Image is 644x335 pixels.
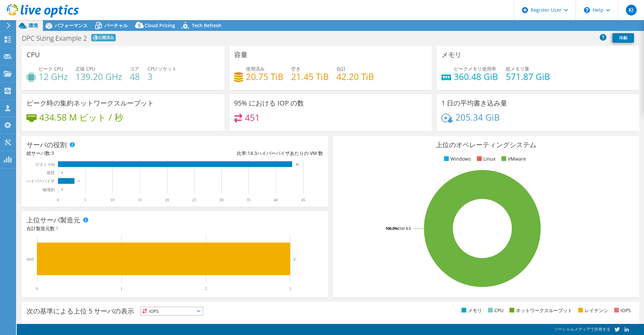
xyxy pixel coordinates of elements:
[577,307,608,314] li: レイテンシ
[234,51,248,58] h3: 容量
[26,141,67,149] h3: サーバの役割
[26,150,175,157] div: 総サーバ数:
[61,171,63,174] text: 0
[26,225,323,232] h4: 合計製造元数:
[148,73,177,80] h4: 3
[29,22,38,29] span: 環境
[441,99,507,107] h3: 1 日の平均書き込み量
[78,179,79,183] text: 3
[506,66,529,72] span: 総メモリ量
[75,66,95,72] span: 正味 CPU
[75,73,122,80] h4: 139.20 GHz
[130,66,139,72] span: コア
[442,155,471,163] li: Windows
[26,179,55,183] text: ハイパーバイザ
[612,307,631,314] li: IOPS
[26,99,154,107] h3: ピーク時の集約ネットワークスループット
[293,257,296,261] text: 3
[51,150,54,156] span: 3
[508,307,572,314] li: ネットワークスループット
[246,66,265,72] span: 使用済み
[165,198,169,202] text: 20
[245,114,260,121] h4: 451
[145,22,175,29] span: Cloud Pricing
[301,198,305,202] text: 45
[39,66,63,72] span: ピーク CPU
[441,51,462,58] h3: メモリ
[84,198,86,202] text: 5
[148,66,177,72] span: CPU ソケット
[141,307,203,315] span: IOPS
[500,155,526,163] li: VMware
[247,198,251,202] text: 35
[475,155,495,163] li: Linux
[455,114,500,121] h4: 205.34 GiB
[234,99,304,107] h3: 95% における IOP の数
[626,5,637,15] span: KI
[36,286,38,291] text: 0
[584,7,590,13] svg: \n
[454,73,498,80] h4: 360.48 GiB
[26,257,34,262] text: Dell
[219,198,223,202] text: 30
[385,226,398,231] tspan: 100.0%
[46,170,55,175] text: 仮想
[460,307,482,314] li: メモリ
[506,73,550,80] h4: 571.87 GiB
[22,35,87,42] h1: DPC Sizing Example 2
[291,73,329,80] h4: 21.45 TiB
[26,51,40,58] h3: CPU
[612,33,634,43] a: 印刷
[246,73,283,80] h4: 20.75 TiB
[338,141,634,149] h3: 上位のオペレーティングシステム
[289,286,291,291] text: 3
[43,187,55,192] text: 物理的
[104,22,128,29] span: バーチャル
[61,188,63,191] text: 0
[296,163,299,166] text: 43
[398,226,411,231] tspan: ESXi 8.0
[110,198,114,202] text: 10
[138,198,142,202] text: 15
[554,326,610,332] span: ソーシャルメディアで共有する
[192,22,221,29] span: Tech Refresh
[248,150,257,156] span: 14.3
[56,225,58,232] span: 1
[205,286,207,291] text: 2
[130,73,140,80] h4: 48
[120,286,122,291] text: 1
[55,22,88,29] span: パフォーマンス
[454,66,496,72] span: ピークメモリ使用率
[57,198,59,202] text: 0
[192,198,196,202] text: 25
[336,73,374,80] h4: 42.20 TiB
[39,114,123,121] h4: 434.58 M ビット / 秒
[486,307,503,314] li: CPU
[35,162,55,167] text: ゲスト VM
[336,66,346,72] span: 合計
[26,216,80,224] h3: 上位サーバ製造元
[91,34,116,41] span: 公開済み
[175,150,323,157] div: 比率: ハイパーバイザあたりの VM 数
[291,66,301,72] span: 空き
[274,198,278,202] text: 40
[39,73,68,80] h4: 12 GHz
